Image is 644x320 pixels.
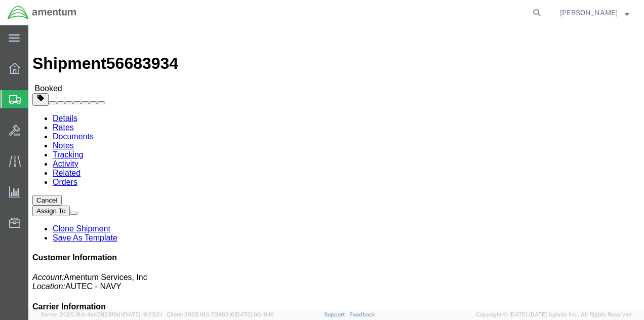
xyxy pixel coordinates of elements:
[41,311,162,317] span: Server: 2025.18.0-4e47823f9d1
[349,311,375,317] a: Feedback
[559,7,630,19] button: [PERSON_NAME]
[324,311,349,317] a: Support
[123,311,162,317] span: [DATE] 10:23:21
[7,5,77,20] img: logo
[560,7,618,18] span: Ahmed Warraiat
[234,311,274,317] span: [DATE] 08:10:16
[167,311,274,317] span: Client: 2025.18.0-7346316
[476,310,632,319] span: Copyright © [DATE]-[DATE] Agistix Inc., All Rights Reserved
[28,25,644,309] iframe: FS Legacy Container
